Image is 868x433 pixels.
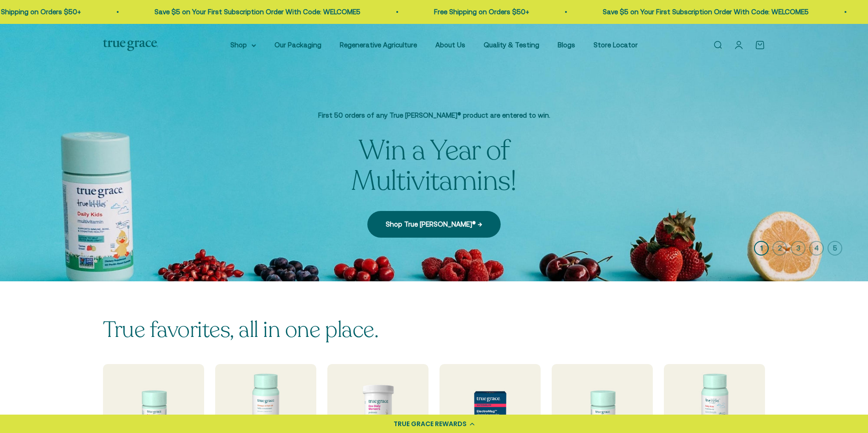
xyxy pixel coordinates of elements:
[340,41,417,49] a: Regenerative Agriculture
[809,241,824,256] button: 4
[791,241,805,256] button: 3
[772,241,787,256] button: 2
[484,41,539,49] a: Quality & Testing
[594,41,638,49] a: Store Locator
[394,419,467,429] div: TRUE GRACE REWARDS
[367,211,501,238] a: Shop True [PERSON_NAME]® →
[432,8,527,16] a: Free Shipping on Orders $50+
[754,241,769,256] button: 1
[600,6,806,17] p: Save $5 on Your First Subscription Order With Code: WELCOME5
[152,6,358,17] p: Save $5 on Your First Subscription Order With Code: WELCOME5
[435,41,465,49] a: About Us
[103,315,378,345] split-lines: True favorites, all in one place.
[351,132,517,200] split-lines: Win a Year of Multivitamins!
[274,41,321,49] a: Our Packaging
[230,40,256,51] summary: Shop
[558,41,575,49] a: Blogs
[828,241,842,256] button: 5
[282,110,586,121] p: First 50 orders of any True [PERSON_NAME]® product are entered to win.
